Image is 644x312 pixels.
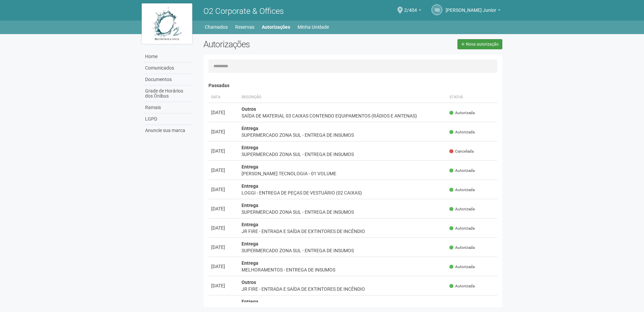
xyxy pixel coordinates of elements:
[242,228,444,235] div: JR FIRE - ENTRADA E SAÍDA DE EXTINTORES DE INCÊNDIO
[242,280,256,285] strong: Outros
[449,206,475,212] span: Autorizada
[242,209,444,215] div: SUPERMERCADO ZONA SUL - ENTREGA DE INSUMOS
[143,113,193,125] a: LGPD
[211,148,236,154] div: [DATE]
[211,128,236,135] div: [DATE]
[239,92,447,103] th: Descrição
[143,85,193,102] a: Grade de Horários dos Ônibus
[211,282,236,289] div: [DATE]
[242,222,258,227] strong: Entrega
[242,132,444,138] div: SUPERMERCADO ZONA SUL - ENTREGA DE INSUMOS
[242,189,444,196] div: LOGGI - ENTREGA DE PEÇAS DE VESTUÁRIO (02 CAIXAS)
[208,83,498,88] h4: Passadas
[142,3,192,44] img: logo.jpg
[404,1,417,13] span: 2/404
[242,145,258,150] strong: Entrega
[242,266,444,273] div: MELHORAMENTOS - ENTREGA DE INSUMOS
[211,109,236,116] div: [DATE]
[449,110,475,116] span: Autorizada
[457,39,502,49] a: Nova autorização
[211,302,236,308] div: [DATE]
[211,244,236,251] div: [DATE]
[143,74,193,85] a: Documentos
[449,129,475,135] span: Autorizada
[211,225,236,231] div: [DATE]
[211,167,236,174] div: [DATE]
[211,205,236,212] div: [DATE]
[242,112,444,119] div: SAÍDA DE MATERIAL 03 CAIXAS CONTENDO EQUIPAMENTOS (RÁDIOS E ANTENAS)
[143,62,193,74] a: Comunicados
[208,92,239,103] th: Data
[143,51,193,62] a: Home
[242,126,258,131] strong: Entrega
[449,187,475,193] span: Autorizada
[242,170,444,177] div: [PERSON_NAME] TECNOLOGIA - 01 VOLUME
[143,102,193,113] a: Ramais
[298,22,329,32] a: Minha Unidade
[242,164,258,170] strong: Entrega
[242,299,258,304] strong: Entrega
[449,149,474,154] span: Cancelada
[205,22,228,32] a: Chamados
[449,245,475,251] span: Autorizada
[431,4,442,15] a: RB
[143,125,193,136] a: Anuncie sua marca
[203,39,348,49] h2: Autorizações
[203,6,284,16] span: O2 Corporate & Offices
[211,263,236,270] div: [DATE]
[242,241,258,246] strong: Entrega
[466,42,499,47] span: Nova autorização
[242,203,258,208] strong: Entrega
[242,183,258,189] strong: Entrega
[262,22,290,32] a: Autorizações
[449,264,475,270] span: Autorizada
[242,286,444,292] div: JR FIRE - ENTRADA E SAÍDA DE EXTINTORES DE INCÊNDIO
[446,8,501,14] a: [PERSON_NAME] Junior
[446,1,496,13] span: Raul Barrozo da Motta Junior
[404,8,421,14] a: 2/404
[242,260,258,266] strong: Entrega
[447,92,497,103] th: Status
[242,106,256,112] strong: Outros
[449,283,475,289] span: Autorizada
[449,226,475,231] span: Autorizada
[211,186,236,193] div: [DATE]
[235,22,254,32] a: Reservas
[242,151,444,158] div: SUPERMERCADO ZONA SUL - ENTREGA DE INSUMOS
[242,247,444,254] div: SUPERMERCADO ZONA SUL - ENTREGA DE INSUMOS
[449,168,475,174] span: Autorizada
